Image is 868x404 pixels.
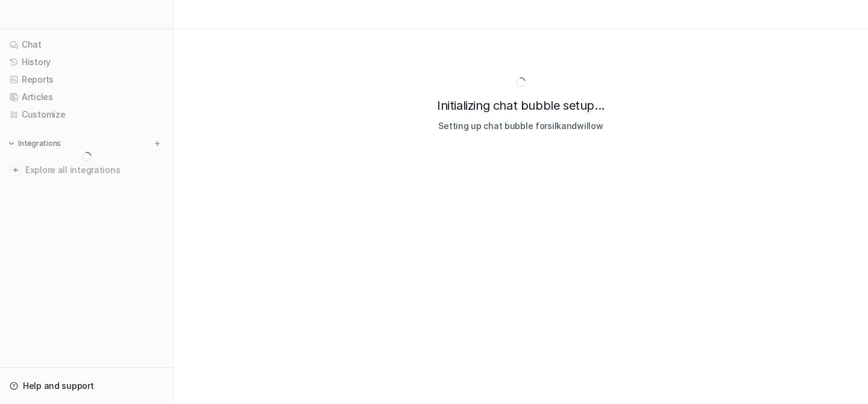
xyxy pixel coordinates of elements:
a: Chat [5,36,168,53]
img: expand menu [7,139,16,148]
a: History [5,54,168,71]
img: menu_add.svg [153,139,162,148]
p: Integrations [18,139,61,148]
img: explore all integrations [10,164,22,176]
button: Integrations [5,137,64,150]
a: Reports [5,71,168,88]
p: Setting up chat bubble for silkandwillow [193,119,849,132]
a: Articles [5,89,168,106]
a: Explore all integrations [5,162,168,178]
a: Help and support [5,377,168,394]
a: Customize [5,106,168,123]
h2: Initializing chat bubble setup... [193,96,849,115]
span: Explore all integrations [25,160,163,180]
